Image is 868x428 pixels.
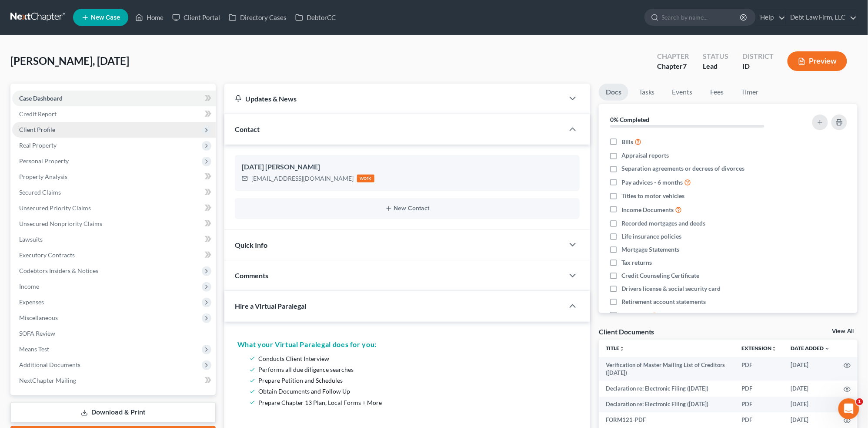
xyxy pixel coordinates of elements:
[683,62,687,70] span: 7
[621,138,633,146] span: Bills
[621,284,721,293] span: Drivers license & social security card
[621,297,706,306] span: Retirement account statements
[599,357,734,381] td: Verification of Master Mailing List of Creditors ([DATE])
[703,84,731,101] a: Fees
[258,364,574,375] li: Performs all due diligence searches
[12,200,216,216] a: Unsecured Priority Claims
[19,251,75,259] span: Executory Contracts
[258,386,574,397] li: Obtain Documents and Follow Up
[131,10,168,25] a: Home
[599,84,628,101] a: Docs
[734,357,784,381] td: PDF
[734,397,784,412] td: PDF
[742,61,774,71] div: ID
[786,10,857,25] a: Debt Law Firm, LLC
[632,84,662,101] a: Tasks
[621,311,650,320] span: Document
[258,353,574,364] li: Conducts Client Interview
[12,91,216,106] a: Case Dashboard
[599,412,734,428] td: FORM121-PDF
[357,175,374,182] div: work
[856,398,863,405] span: 1
[838,398,859,419] iframe: Intercom live chat
[12,373,216,388] a: NextChapter Mailing
[19,283,39,290] span: Income
[19,189,61,196] span: Secured Claims
[12,232,216,247] a: Lawsuits
[12,185,216,200] a: Secured Claims
[621,151,669,160] span: Appraisal reports
[258,375,574,386] li: Prepare Petition and Schedules
[235,302,306,310] span: Hire a Virtual Paralegal
[791,345,830,351] a: Date Added expand_more
[621,178,683,187] span: Pay advices - 6 months
[619,346,624,351] i: unfold_more
[784,412,837,428] td: [DATE]
[10,54,129,67] span: [PERSON_NAME], [DATE]
[606,345,624,351] a: Titleunfold_more
[12,169,216,185] a: Property Analysis
[168,10,224,25] a: Client Portal
[242,205,573,212] button: New Contact
[703,61,728,71] div: Lead
[621,219,705,228] span: Recorded mortgages and deeds
[12,216,216,232] a: Unsecured Nonpriority Claims
[19,204,91,212] span: Unsecured Priority Claims
[224,10,291,25] a: Directory Cases
[237,339,577,350] h5: What your Virtual Paralegal does for you:
[19,126,55,133] span: Client Profile
[703,51,728,61] div: Status
[19,94,63,102] span: Case Dashboard
[734,381,784,396] td: PDF
[784,381,837,396] td: [DATE]
[91,14,120,21] span: New Case
[784,357,837,381] td: [DATE]
[621,192,684,200] span: Titles to motor vehicles
[657,61,689,71] div: Chapter
[19,314,58,321] span: Miscellaneous
[291,10,340,25] a: DebtorCC
[621,206,674,214] span: Income Documents
[19,377,76,384] span: NextChapter Mailing
[621,258,652,267] span: Tax returns
[19,267,98,274] span: Codebtors Insiders & Notices
[235,125,260,133] span: Contact
[599,397,734,412] td: Declaration re: Electronic Filing ([DATE])
[19,110,57,118] span: Credit Report
[19,345,49,353] span: Means Test
[19,157,69,165] span: Personal Property
[235,241,267,249] span: Quick Info
[10,402,216,423] a: Download & Print
[734,412,784,428] td: PDF
[12,106,216,122] a: Credit Report
[19,298,44,306] span: Expenses
[19,142,57,149] span: Real Property
[784,397,837,412] td: [DATE]
[12,247,216,263] a: Executory Contracts
[657,51,689,61] div: Chapter
[12,326,216,341] a: SOFA Review
[832,328,854,334] a: View All
[19,330,55,337] span: SOFA Review
[621,232,681,241] span: Life insurance policies
[610,116,649,123] strong: 0% Completed
[19,361,80,368] span: Additional Documents
[621,271,699,280] span: Credit Counseling Certificate
[235,94,554,103] div: Updates & News
[742,51,774,61] div: District
[19,236,43,243] span: Lawsuits
[665,84,700,101] a: Events
[662,9,741,25] input: Search by name...
[741,345,777,351] a: Extensionunfold_more
[771,346,777,351] i: unfold_more
[235,271,268,280] span: Comments
[599,327,654,336] div: Client Documents
[251,174,354,183] div: [EMAIL_ADDRESS][DOMAIN_NAME]
[258,397,574,408] li: Prepare Chapter 13 Plan, Local Forms + More
[825,346,830,351] i: expand_more
[242,162,573,172] div: [DATE] [PERSON_NAME]
[756,10,785,25] a: Help
[19,220,102,227] span: Unsecured Nonpriority Claims
[734,84,766,101] a: Timer
[599,381,734,396] td: Declaration re: Electronic Filing ([DATE])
